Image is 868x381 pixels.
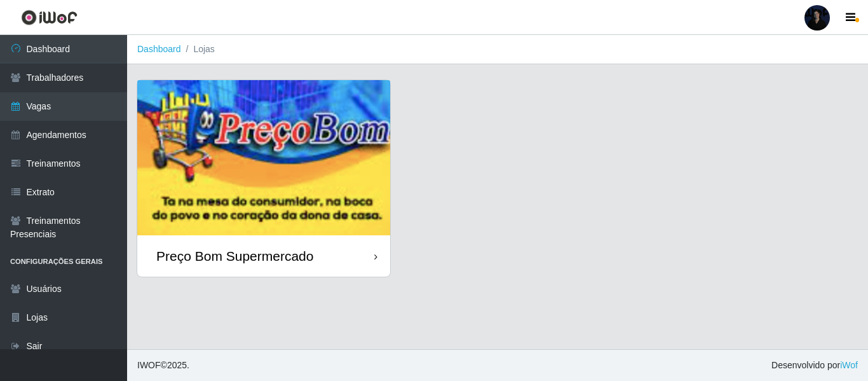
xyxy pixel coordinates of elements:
[840,360,858,370] a: iWof
[127,35,868,64] nav: breadcrumb
[137,359,189,372] span: © 2025 .
[181,43,215,56] li: Lojas
[137,80,390,235] img: cardImg
[137,360,161,370] span: IWOF
[771,359,858,372] span: Desenvolvido por
[21,10,78,25] img: CoreUI Logo
[156,248,313,264] div: Preço Bom Supermercado
[137,44,181,54] a: Dashboard
[137,80,390,277] a: Preço Bom Supermercado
